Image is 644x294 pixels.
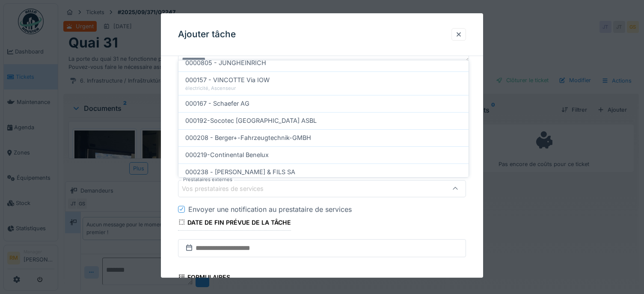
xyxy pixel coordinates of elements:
[185,150,269,160] span: 000219-Continental Benelux
[178,271,230,285] div: Formulaires
[182,184,276,193] div: Vos prestataires de services
[185,167,295,177] span: 000238 - [PERSON_NAME] & FILS SA
[185,85,462,92] div: électricité, Ascenseur
[178,29,236,40] h3: Ajouter tâche
[185,99,249,108] span: 000167 - Schaefer AG
[178,216,291,230] div: Date de fin prévue de la tâche
[188,204,352,214] div: Envoyer une notification au prestataire de services
[185,133,311,143] span: 000208 - Berger+-Fahrzeugtechnik-GMBH
[185,58,266,68] span: 0000805 - JUNGHEINRICH
[185,116,317,125] span: 000192-Socotec [GEOGRAPHIC_DATA] ASBL
[185,75,270,85] span: 000157 - VINCOTTE Via IOW
[181,175,234,183] label: Prestataires externes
